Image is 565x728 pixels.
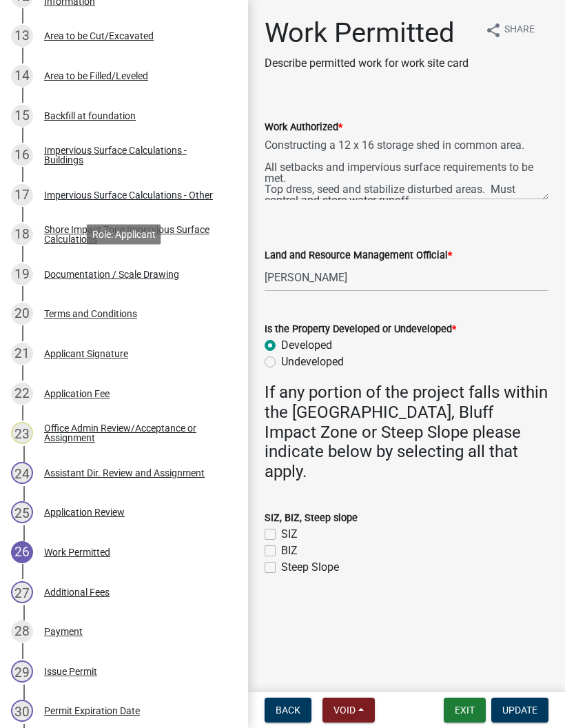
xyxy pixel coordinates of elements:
label: Undeveloped [281,354,344,370]
div: Role: Applicant [87,224,161,244]
span: Back [276,705,300,716]
div: Impervious Surface Calculations - Buildings [44,145,226,165]
div: 19 [11,263,33,285]
div: Documentation / Scale Drawing [44,270,179,279]
div: Backfill at foundation [44,111,136,121]
i: share [485,22,502,39]
button: Update [491,698,548,722]
div: Permit Expiration Date [44,706,140,716]
div: Terms and Conditions [44,309,137,318]
div: 22 [11,383,33,405]
span: Update [502,705,537,716]
button: Void [322,698,375,722]
label: Steep Slope [281,559,339,576]
div: Office Admin Review/Acceptance or Assignment [44,423,226,443]
div: 18 [11,223,33,245]
div: 25 [11,501,33,523]
div: Additional Fees [44,587,110,597]
label: Developed [281,337,332,354]
label: Work Authorized [265,123,342,132]
span: Share [504,22,535,39]
div: Applicant Signature [44,349,128,358]
div: Area to be Filled/Leveled [44,71,148,81]
div: Application Fee [44,389,110,398]
h4: If any portion of the project falls within the [GEOGRAPHIC_DATA], Bluff Impact Zone or Steep Slop... [265,383,548,482]
div: 13 [11,25,33,47]
div: Shore Impact Zone Impervious Surface Calculations [44,225,226,244]
div: 30 [11,700,33,722]
div: Application Review [44,507,125,517]
div: Issue Permit [44,667,97,676]
div: Impervious Surface Calculations - Other [44,190,213,200]
div: 23 [11,422,33,444]
div: 29 [11,660,33,682]
div: Work Permitted [44,547,110,557]
label: Is the Property Developed or Undeveloped [265,325,456,334]
div: 17 [11,184,33,206]
button: Exit [444,698,486,722]
label: Land and Resource Management Official [265,251,452,261]
div: 14 [11,65,33,87]
div: 24 [11,462,33,484]
button: Back [265,698,311,722]
div: 21 [11,343,33,365]
div: 28 [11,620,33,643]
div: 27 [11,581,33,603]
label: BIZ [281,543,298,559]
div: 16 [11,144,33,166]
div: 20 [11,303,33,325]
h1: Work Permitted [265,17,469,50]
div: Assistant Dir. Review and Assignment [44,468,205,478]
div: 15 [11,105,33,127]
div: 26 [11,541,33,563]
span: Void [333,705,356,716]
div: Area to be Cut/Excavated [44,31,154,41]
label: SIZ, BIZ, Steep slope [265,514,358,523]
div: Payment [44,627,83,636]
button: shareShare [474,17,546,43]
label: SIZ [281,526,298,543]
p: Describe permitted work for work site card [265,55,469,72]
